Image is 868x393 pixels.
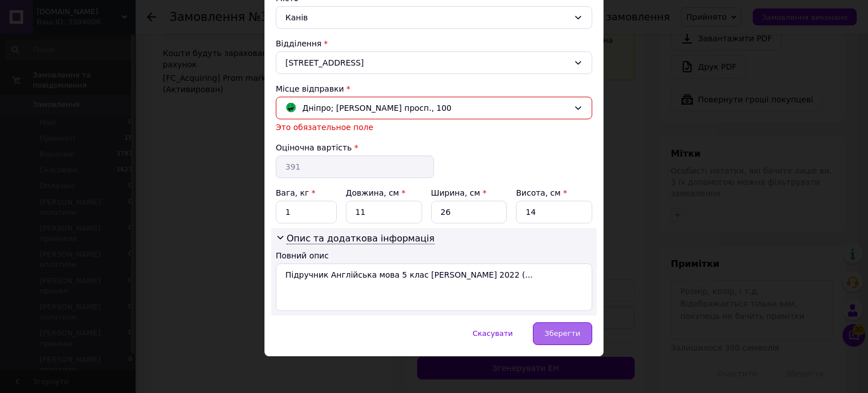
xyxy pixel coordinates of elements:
label: Довжина, см [346,188,406,197]
label: Повний опис [276,251,329,260]
div: [STREET_ADDRESS] [276,51,592,74]
span: Зберегти [545,329,580,338]
label: Ширина, см [431,188,487,197]
textarea: Підручник Англійська мова 5 клас [PERSON_NAME] 2022 (... [276,264,592,311]
label: Оціночна вартість [276,143,351,152]
label: Висота, см [516,188,567,197]
div: Місце відправки [276,83,592,94]
div: Відділення [276,38,592,49]
span: Скасувати [472,329,513,338]
div: Канів [276,6,592,29]
span: Дніпро; [PERSON_NAME] просп., 100 [302,102,452,114]
span: Это обязательное поле [276,123,374,132]
span: Опис та додаткова інформація [287,233,435,244]
label: Вага, кг [276,188,315,197]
